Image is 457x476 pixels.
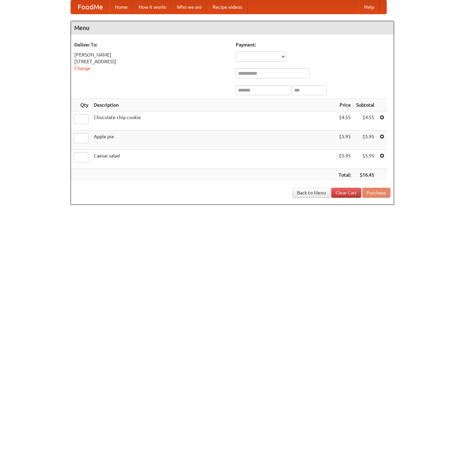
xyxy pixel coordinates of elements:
[336,150,353,169] td: $5.95
[293,188,330,198] a: Back to Menu
[353,111,377,131] td: $4.55
[74,66,90,71] a: Change
[172,0,207,14] a: Who we are
[207,0,247,14] a: Recipe videos
[110,0,133,14] a: Home
[353,169,377,181] th: $16.45
[91,111,336,131] td: Chocolate chip cookie
[91,150,336,169] td: Caesar salad
[236,41,390,48] h5: Payment:
[362,188,390,198] button: Purchase
[71,99,91,111] th: Qty
[336,99,353,111] th: Price
[71,21,394,35] h4: Menu
[336,111,353,131] td: $4.55
[74,58,229,65] div: [STREET_ADDRESS]
[71,0,110,14] a: FoodMe
[353,99,377,111] th: Subtotal
[359,0,380,14] a: Help
[133,0,172,14] a: How it works
[353,150,377,169] td: $5.95
[91,99,336,111] th: Description
[336,169,353,181] th: Total:
[331,188,361,198] a: Clear Cart
[336,131,353,150] td: $5.95
[74,41,229,48] h5: Deliver To:
[74,51,229,58] div: [PERSON_NAME]
[91,131,336,150] td: Apple pie
[353,131,377,150] td: $5.95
